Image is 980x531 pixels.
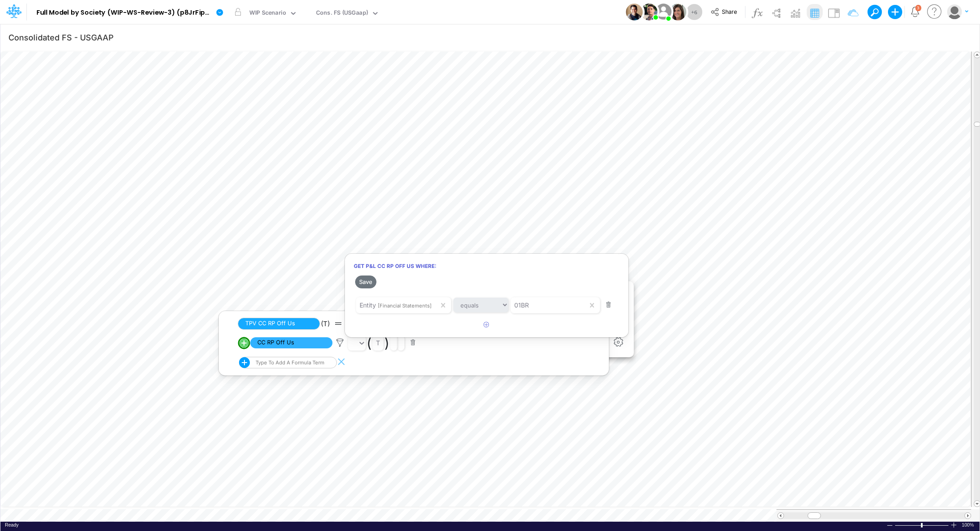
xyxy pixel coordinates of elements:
[514,300,529,310] div: 01BR
[360,300,432,310] div: Entity
[360,301,376,309] span: Entity
[355,275,376,288] button: Save
[514,301,529,309] span: 01BR
[640,4,657,20] img: User Image Icon
[653,2,673,22] img: User Image Icon
[669,4,686,20] img: User Image Icon
[626,4,643,20] img: User Image Icon
[378,303,432,309] span: [Financial Statements]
